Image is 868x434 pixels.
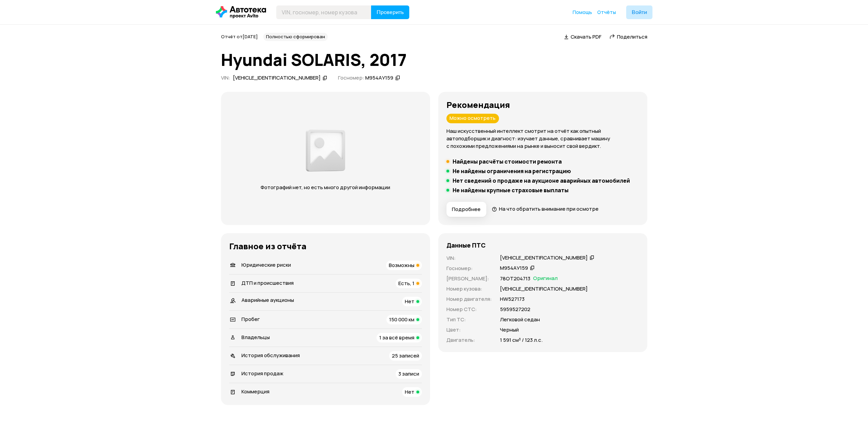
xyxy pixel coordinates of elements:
[626,5,652,19] button: Войти
[379,334,414,341] span: 1 за всё время
[564,33,601,40] a: Скачать PDF
[453,187,569,194] h5: Не найдены крупные страховые выплаты
[609,33,647,40] a: Поделиться
[500,336,543,344] p: 1 591 см³ / 123 л.с.
[446,285,492,293] p: Номер кузова :
[500,265,528,272] div: М954АУ159
[500,275,530,282] p: 78ОТ204713
[446,326,492,334] p: Цвет :
[446,202,486,217] button: Подробнее
[254,184,397,191] p: Фотографий нет, но есть много другой информации
[446,241,486,249] h4: Данные ПТС
[446,254,492,262] p: VIN :
[446,127,639,150] p: Наш искусственный интеллект смотрит на отчёт как опытный автоподборщик и диагност: изучает данные...
[241,279,294,286] span: ДТП и происшествия
[241,370,283,377] span: История продаж
[233,74,321,82] div: [VEHICLE_IDENTIFICATION_NUMBER]
[389,316,414,323] span: 150 000 км
[241,352,300,359] span: История обслуживания
[405,388,414,395] span: Нет
[241,296,294,304] span: Аварийные аукционы
[398,370,419,377] span: 3 записи
[221,33,258,40] span: Отчёт от [DATE]
[499,205,599,212] span: На что обратить внимание при осмотре
[446,316,492,323] p: Тип ТС :
[492,205,599,212] a: На что обратить внимание при осмотре
[452,206,481,213] span: Подробнее
[241,316,260,323] span: Пробег
[389,262,414,269] span: Возможны
[500,326,519,334] p: Черный
[446,114,499,123] div: Можно осмотреть
[617,33,647,40] span: Поделиться
[221,74,230,81] span: VIN :
[241,334,270,341] span: Владельцы
[573,9,592,16] a: Помощь
[453,158,562,165] h5: Найдены расчёты стоимости ремонта
[500,306,530,313] p: 5959527202
[221,51,647,69] h1: Hyundai SOLARIS, 2017
[500,295,525,303] p: НW527173
[446,306,492,313] p: Номер СТС :
[446,100,639,110] h3: Рекомендация
[533,275,558,282] span: Оригинал
[453,177,630,184] h5: Нет сведений о продаже на аукционе аварийных автомобилей
[392,352,419,359] span: 25 записей
[365,74,393,82] div: М954АУ159
[597,9,616,16] a: Отчёты
[229,241,422,251] h3: Главное из отчёта
[398,280,414,287] span: Есть, 1
[571,33,601,40] span: Скачать PDF
[500,254,588,262] div: [VEHICLE_IDENTIFICATION_NUMBER]
[241,261,291,268] span: Юридические риски
[263,33,328,41] div: Полностью сформирован
[500,316,540,323] p: Легковой седан
[446,265,492,272] p: Госномер :
[453,168,571,174] h5: Не найдены ограничения на регистрацию
[500,285,588,293] p: [VEHICLE_IDENTIFICATION_NUMBER]
[377,10,404,15] span: Проверить
[446,275,492,282] p: [PERSON_NAME] :
[304,126,347,176] img: 2a3f492e8892fc00.png
[446,336,492,344] p: Двигатель :
[371,5,409,19] button: Проверить
[632,10,647,15] span: Войти
[338,74,364,81] span: Госномер:
[276,5,371,19] input: VIN, госномер, номер кузова
[405,298,414,305] span: Нет
[446,295,492,303] p: Номер двигателя :
[241,388,269,395] span: Коммерция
